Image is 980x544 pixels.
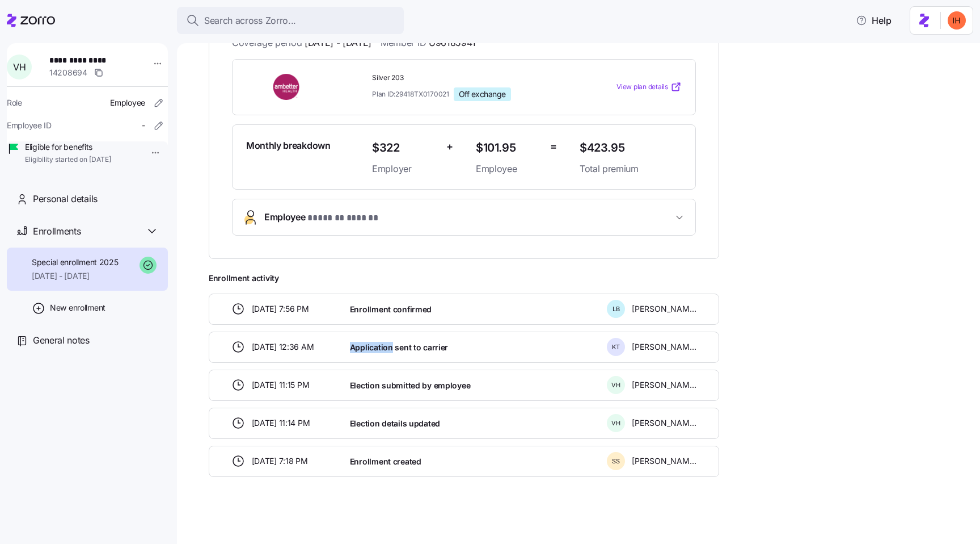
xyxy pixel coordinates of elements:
[632,341,696,353] span: [PERSON_NAME]
[446,139,453,155] span: +
[611,382,620,388] span: V H
[372,139,437,157] span: $322
[142,120,145,131] span: -
[612,344,620,350] span: K T
[350,380,471,391] span: Election submitted by employee
[350,304,432,315] span: Enrollment confirmed
[33,224,81,238] span: Enrollments
[7,120,52,131] span: Employee ID
[252,341,314,353] span: [DATE] 12:36 AM
[350,456,421,467] span: Enrollment created
[476,162,541,176] span: Employee
[616,81,682,93] a: View plan details
[252,455,308,467] span: [DATE] 7:18 PM
[372,73,571,83] span: Silver 203
[429,36,476,50] span: U96185941
[580,139,682,157] span: $423.95
[459,89,506,99] span: Off exchange
[50,302,105,313] span: New enrollment
[580,162,682,176] span: Total premium
[25,141,111,153] span: Eligible for benefits
[49,67,87,78] span: 14208694
[350,342,448,353] span: Application sent to carrier
[856,14,892,27] span: Help
[32,270,119,282] span: [DATE] - [DATE]
[32,257,119,268] span: Special enrollment 2025
[550,139,557,155] span: =
[372,89,449,99] span: Plan ID: 29418TX0170021
[847,9,901,32] button: Help
[246,139,331,153] span: Monthly breakdown
[612,306,620,312] span: L B
[177,7,404,34] button: Search across Zorro...
[372,162,437,176] span: Employer
[252,417,310,429] span: [DATE] 11:14 PM
[305,36,371,50] span: [DATE] - [DATE]
[350,418,440,429] span: Election details updated
[110,97,145,108] span: Employee
[632,417,696,429] span: [PERSON_NAME]
[252,379,310,391] span: [DATE] 11:15 PM
[246,74,328,100] img: Ambetter
[476,139,541,157] span: $101.95
[252,303,309,315] span: [DATE] 7:56 PM
[632,303,696,315] span: [PERSON_NAME]
[7,97,22,108] span: Role
[632,379,696,391] span: [PERSON_NAME]
[232,36,371,50] span: Coverage period
[204,14,296,28] span: Search across Zorro...
[264,210,379,225] span: Employee
[33,192,98,206] span: Personal details
[616,82,668,93] span: View plan details
[611,420,620,426] span: V H
[25,155,111,165] span: Eligibility started on [DATE]
[948,11,966,30] img: f3711480c2c985a33e19d88a07d4c111
[13,62,26,72] span: V H
[612,458,620,465] span: S S
[632,455,696,467] span: [PERSON_NAME]
[209,273,719,284] span: Enrollment activity
[381,36,476,50] span: Member ID
[33,333,90,348] span: General notes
